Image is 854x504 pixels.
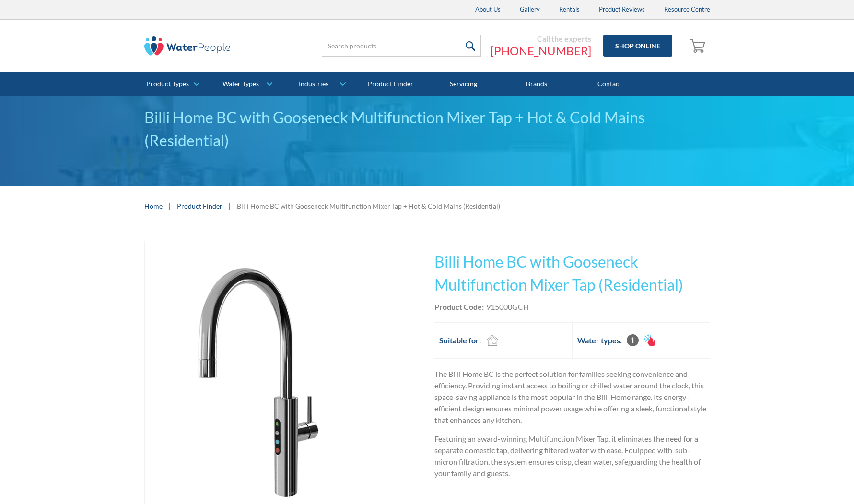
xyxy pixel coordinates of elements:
div: Product Types [146,80,189,88]
div: Water Types [222,80,259,88]
h1: Billi Home BC with Gooseneck Multifunction Mixer Tap (Residential) [434,250,710,296]
a: Home [144,201,163,211]
div: Industries [299,80,328,88]
a: Shop Online [603,35,672,57]
div: 915000GCH [486,301,529,313]
a: [PHONE_NUMBER] [491,44,591,58]
a: Product Finder [354,72,427,96]
p: ‍ [434,486,710,498]
div: Billi Home BC with Gooseneck Multifunction Mixer Tap + Hot & Cold Mains (Residential) [237,201,500,211]
a: Product Finder [177,201,222,211]
div: | [227,200,232,211]
p: Featuring an award-winning Multifunction Mixer Tap, it eliminates the need for a separate domesti... [434,433,710,479]
h2: Suitable for: [439,335,481,346]
img: The Water People [144,36,231,56]
a: Servicing [427,72,500,96]
a: Industries [281,72,353,96]
a: Contact [573,72,646,96]
div: | [167,200,172,211]
a: Product Types [135,72,208,96]
a: Brands [500,72,573,96]
h2: Water types: [577,335,622,346]
div: Call the experts [491,34,591,44]
p: The Billi Home BC is the perfect solution for families seeking convenience and efficiency. Provid... [434,368,710,426]
a: Open empty cart [687,35,710,58]
input: Search products [322,35,481,57]
div: Billi Home BC with Gooseneck Multifunction Mixer Tap + Hot & Cold Mains (Residential) [144,106,710,152]
img: shopping cart [690,38,708,53]
a: Water Types [208,72,281,96]
strong: Product Code: [434,302,484,311]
